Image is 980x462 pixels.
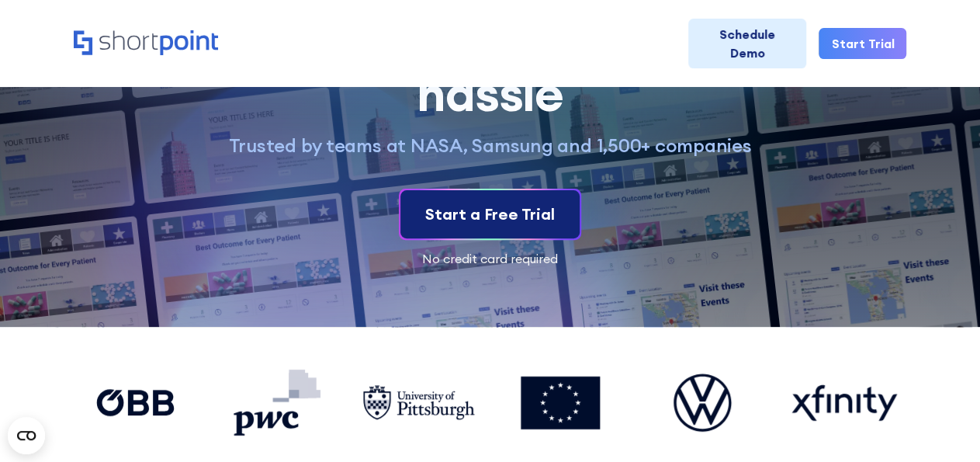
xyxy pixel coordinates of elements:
[688,19,806,68] a: Schedule Demo
[127,134,854,158] p: Trusted by teams at NASA, Samsung and 1,500+ companies
[74,30,218,57] a: Home
[701,282,980,462] iframe: Chat Widget
[400,190,580,238] a: Start a Free Trial
[425,203,555,226] div: Start a Free Trial
[8,417,45,454] button: Open CMP widget
[74,252,907,265] div: No credit card required
[819,28,906,59] a: Start Trial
